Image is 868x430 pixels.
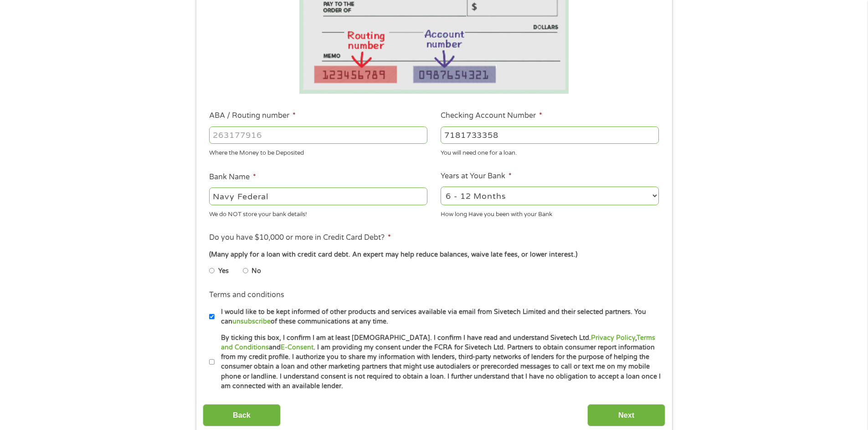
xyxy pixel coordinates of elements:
a: Terms and Conditions [221,334,655,351]
input: Back [203,404,281,426]
div: How long Have you been with your Bank [441,207,659,219]
input: 345634636 [441,126,659,144]
label: Checking Account Number [441,111,542,121]
div: Where the Money to be Deposited [209,146,427,158]
label: Terms and conditions [209,290,284,300]
a: E-Consent [281,344,313,351]
label: I would like to be kept informed of other products and services available via email from Sivetech... [215,307,662,327]
label: No [252,266,261,276]
a: Privacy Policy [591,334,635,342]
label: By ticking this box, I confirm I am at least [DEMOGRAPHIC_DATA]. I confirm I have read and unders... [215,333,662,391]
div: (Many apply for a loan with credit card debt. An expert may help reduce balances, waive late fees... [209,250,658,260]
label: Yes [218,266,229,276]
div: We do NOT store your bank details! [209,207,427,219]
div: You will need one for a loan. [441,146,659,158]
input: 263177916 [209,126,427,144]
label: Years at Your Bank [441,172,512,181]
input: Next [587,404,665,426]
label: Do you have $10,000 or more in Credit Card Debt? [209,233,391,243]
label: Bank Name [209,172,256,182]
a: unsubscribe [232,318,271,325]
label: ABA / Routing number [209,111,296,121]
